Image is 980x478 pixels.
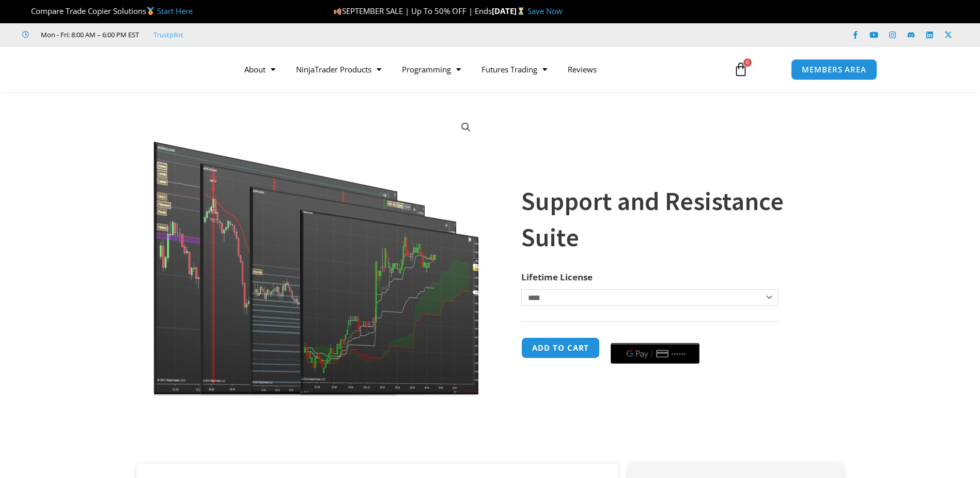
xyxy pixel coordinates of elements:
[103,51,214,88] img: LogoAI | Affordable Indicators – NinjaTrader
[38,28,139,41] span: Mon - Fri: 8:00 AM – 6:00 PM EST
[791,59,877,80] a: MEMBERS AREA
[471,57,557,81] a: Futures Trading
[611,343,699,364] button: Buy with GPay
[527,6,563,16] a: Save Now
[234,57,286,81] a: About
[517,7,525,15] img: ⌛
[286,57,392,81] a: NinjaTrader Products
[672,350,688,357] text: ••••••
[153,28,183,41] a: Trustpilot
[334,7,341,15] img: 🍂
[234,57,722,81] nav: Menu
[521,271,593,283] label: Lifetime License
[743,58,752,67] span: 0
[521,183,823,256] h1: Support and Resistance Suite
[802,66,866,73] span: MEMBERS AREA
[151,110,483,396] img: Support and Resistance Suite 1
[157,6,193,16] a: Start Here
[22,6,193,16] span: Compare Trade Copier Solutions
[457,118,475,137] a: View full-screen image gallery
[333,6,492,16] span: SEPTEMBER SALE | Up To 50% OFF | Ends
[718,54,764,84] a: 0
[609,336,702,337] iframe: Secure payment input frame
[492,6,527,16] strong: [DATE]
[521,337,600,358] button: Add to cart
[557,57,607,81] a: Reviews
[147,7,154,15] img: 🥇
[23,7,30,15] img: 🏆
[392,57,471,81] a: Programming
